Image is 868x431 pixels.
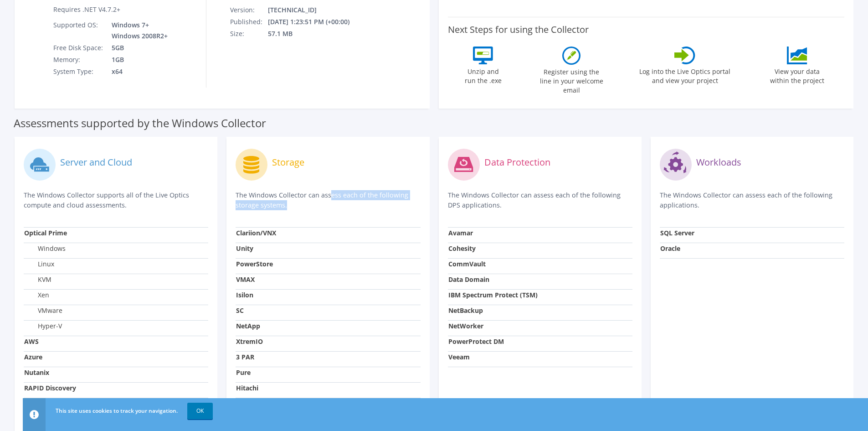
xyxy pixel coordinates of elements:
[53,19,105,42] td: Supported OS:
[660,228,694,237] strong: SQL Server
[448,244,476,253] strong: Cohesity
[53,54,105,66] td: Memory:
[24,291,49,300] label: Xen
[267,16,362,28] td: [DATE] 1:23:51 PM (+00:00)
[267,4,362,16] td: [TECHNICAL_ID]
[56,407,178,415] span: This site uses cookies to track your navigation.
[60,158,132,167] label: Server and Cloud
[230,16,267,28] td: Published:
[14,119,266,128] label: Assessments supported by the Windows Collector
[230,4,267,16] td: Version:
[105,42,169,54] td: 5GB
[272,158,304,167] label: Storage
[267,28,362,40] td: 57.1 MB
[24,190,208,210] p: The Windows Collector supports all of the Live Optics compute and cloud assessments.
[448,190,632,210] p: The Windows Collector can assess each of the following DPS applications.
[236,368,251,377] strong: Pure
[24,228,67,237] strong: Optical Prime
[236,244,253,253] strong: Unity
[448,291,538,299] strong: IBM Spectrum Protect (TSM)
[24,306,62,315] label: VMware
[462,64,504,85] label: Unzip and run the .exe
[236,353,254,361] strong: 3 PAR
[230,28,267,40] td: Size:
[105,66,169,78] td: x64
[24,275,51,284] label: KVM
[53,66,105,78] td: System Type:
[24,384,76,392] strong: RAPID Discovery
[236,260,273,268] strong: PowerStore
[537,65,606,95] label: Register using the line in your welcome email
[24,337,39,346] strong: AWS
[24,244,66,253] label: Windows
[448,24,589,35] label: Next Steps for using the Collector
[448,353,470,361] strong: Veeam
[696,158,741,167] label: Workloads
[236,291,253,299] strong: Isilon
[448,275,489,284] strong: Data Domain
[53,5,120,14] label: Requires .NET V4.7.2+
[236,228,276,237] strong: Clariion/VNX
[24,322,62,331] label: Hyper-V
[236,275,255,284] strong: VMAX
[24,353,42,361] strong: Azure
[236,322,260,330] strong: NetApp
[448,322,483,330] strong: NetWorker
[236,190,420,210] p: The Windows Collector can assess each of the following storage systems.
[484,158,550,167] label: Data Protection
[24,260,54,269] label: Linux
[236,384,258,392] strong: Hitachi
[24,368,49,377] strong: Nutanix
[187,403,213,419] a: OK
[764,64,830,85] label: View your data within the project
[448,306,483,315] strong: NetBackup
[660,190,844,210] p: The Windows Collector can assess each of the following applications.
[53,42,105,54] td: Free Disk Space:
[660,244,680,253] strong: Oracle
[448,260,486,268] strong: CommVault
[236,306,244,315] strong: SC
[448,337,504,346] strong: PowerProtect DM
[105,54,169,66] td: 1GB
[448,228,473,237] strong: Avamar
[105,19,169,42] td: Windows 7+ Windows 2008R2+
[639,64,731,85] label: Log into the Live Optics portal and view your project
[236,337,263,346] strong: XtremIO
